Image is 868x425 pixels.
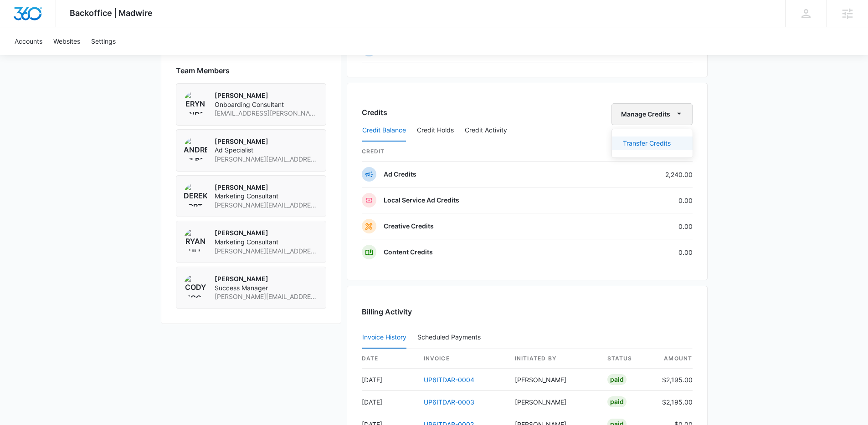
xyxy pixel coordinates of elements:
[215,238,318,247] span: Marketing Consultant
[607,374,627,385] div: Paid
[215,228,318,238] p: [PERSON_NAME]
[215,292,318,301] span: [PERSON_NAME][EMAIL_ADDRESS][PERSON_NAME][DOMAIN_NAME]
[215,146,318,155] span: Ad Specialist
[596,142,693,162] th: Remaining
[9,27,48,55] a: Accounts
[215,109,318,118] span: [EMAIL_ADDRESS][PERSON_NAME][DOMAIN_NAME]
[184,274,207,298] img: Cody McCoy
[86,27,121,55] a: Settings
[184,137,207,161] img: Andrew Gilbert
[215,183,318,192] p: [PERSON_NAME]
[215,91,318,100] p: [PERSON_NAME]
[362,120,406,142] button: Credit Balance
[215,283,318,293] span: Success Manager
[176,65,230,76] span: Team Members
[508,391,600,413] td: [PERSON_NAME]
[655,349,693,369] th: amount
[596,162,693,187] td: 2,240.00
[362,142,596,162] th: credit
[607,396,627,407] div: Paid
[611,103,693,125] button: Manage Credits
[623,140,671,147] div: Transfer Credits
[384,248,433,257] p: Content Credits
[215,247,318,256] span: [PERSON_NAME][EMAIL_ADDRESS][PERSON_NAME][DOMAIN_NAME]
[48,27,86,55] a: Websites
[215,137,318,146] p: [PERSON_NAME]
[184,91,207,115] img: Eryn Anderson
[655,391,693,413] td: $2,195.00
[384,222,434,231] p: Creative Credits
[184,183,207,207] img: Derek Fortier
[362,327,406,349] button: Invoice History
[424,398,474,406] a: UP6ITDAR-0003
[215,100,318,109] span: Onboarding Consultant
[600,349,655,369] th: status
[417,334,484,340] div: Scheduled Payments
[384,170,416,179] p: Ad Credits
[215,201,318,210] span: [PERSON_NAME][EMAIL_ADDRESS][PERSON_NAME][DOMAIN_NAME]
[384,196,459,205] p: Local Service Ad Credits
[596,239,693,265] td: 0.00
[215,155,318,164] span: [PERSON_NAME][EMAIL_ADDRESS][PERSON_NAME][DOMAIN_NAME]
[416,349,508,369] th: invoice
[508,349,600,369] th: Initiated By
[424,376,474,384] a: UP6ITDAR-0004
[508,369,600,391] td: [PERSON_NAME]
[417,120,454,142] button: Credit Holds
[596,213,693,239] td: 0.00
[362,391,416,413] td: [DATE]
[362,306,693,317] h3: Billing Activity
[612,137,693,150] button: Transfer Credits
[184,228,207,252] img: Ryan Bullinger
[70,8,153,18] span: Backoffice | Madwire
[465,120,507,142] button: Credit Activity
[362,369,416,391] td: [DATE]
[596,187,693,213] td: 0.00
[215,274,318,283] p: [PERSON_NAME]
[362,349,416,369] th: date
[215,192,318,201] span: Marketing Consultant
[655,369,693,391] td: $2,195.00
[362,107,387,118] h3: Credits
